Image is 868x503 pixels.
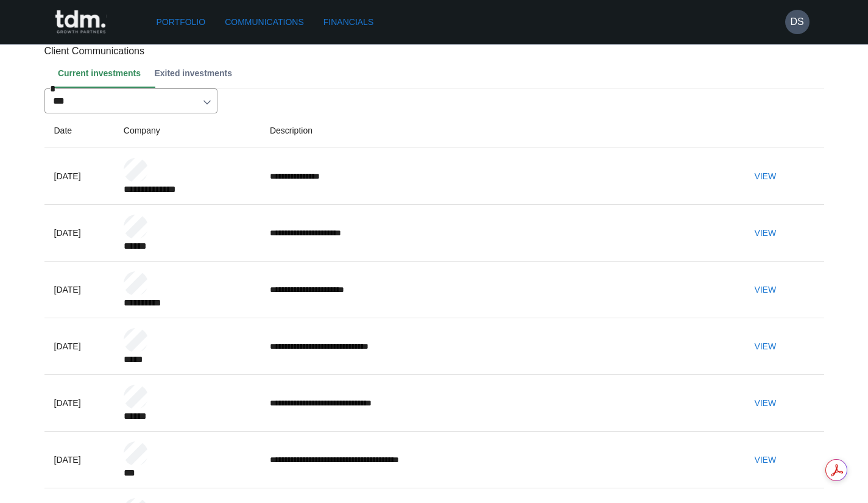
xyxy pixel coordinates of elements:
[150,59,242,88] button: Exited investments
[790,15,803,29] h6: DS
[44,113,114,148] th: Date
[746,449,785,471] button: View
[54,59,824,88] div: Client notes tab
[44,318,114,375] td: [DATE]
[746,165,785,188] button: View
[746,392,785,415] button: View
[44,262,114,318] td: [DATE]
[44,432,114,488] td: [DATE]
[44,375,114,432] td: [DATE]
[220,11,309,34] a: Communications
[44,205,114,262] td: [DATE]
[746,335,785,358] button: View
[54,59,151,88] button: Current investments
[114,113,260,148] th: Company
[44,44,824,59] p: Client Communications
[260,113,736,148] th: Description
[746,222,785,244] button: View
[746,279,785,301] button: View
[44,148,114,205] td: [DATE]
[152,11,211,34] a: Portfolio
[785,10,810,34] button: DS
[319,11,378,34] a: Financials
